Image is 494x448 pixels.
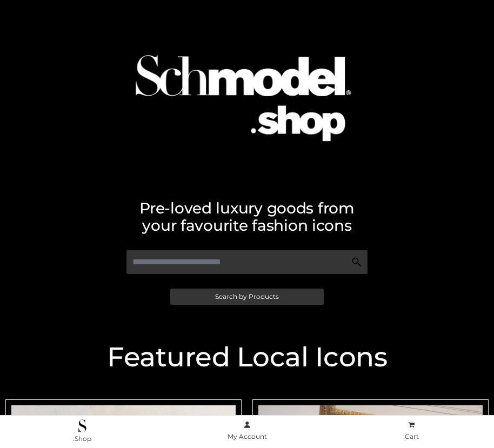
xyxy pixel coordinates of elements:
[215,293,279,300] span: Search by Products
[228,432,267,440] span: My Account
[329,419,494,443] a: Cart
[78,419,86,432] img: .Shop
[351,257,362,268] img: Search Icon
[405,432,419,440] span: Cart
[170,289,324,305] a: Search by Products
[165,419,330,443] a: My Account
[5,199,489,234] h2: Pre-loved luxury goods from your favourite fashion icons
[73,434,91,443] span: .Shop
